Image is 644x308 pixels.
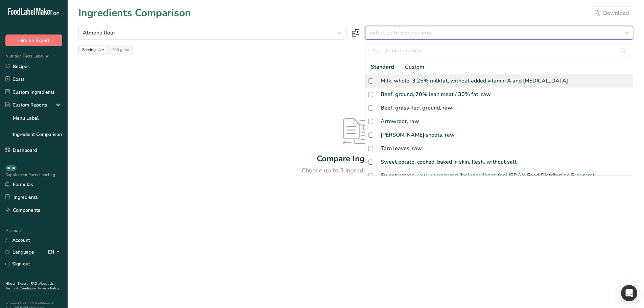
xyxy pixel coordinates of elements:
[381,77,568,85] div: Milk, whole, 3.25% milkfat, without added vitamin A and [MEDICAL_DATA]
[5,246,34,258] a: Language
[5,281,29,286] a: Hire an Expert .
[591,6,633,20] button: Download
[381,117,419,125] div: Arrowroot, raw
[38,286,59,291] a: Privacy Policy
[5,281,54,291] a: About Us .
[317,152,395,165] div: Compare Ingredients
[368,44,630,57] input: Search for ingredient
[5,101,47,109] div: Custom Reports
[31,281,39,286] a: FAQ .
[78,26,347,40] button: Almond flour
[621,285,637,301] div: Open Intercom Messenger
[6,286,38,291] a: Terms & Conditions .
[381,171,594,180] div: Sweet potato, raw, unprepared (Includes foods for USDA's Food Distribution Program)
[371,63,394,71] span: Standard
[381,131,455,139] div: [PERSON_NAME] shoots, raw
[381,104,452,112] div: Beef, grass-fed, ground, raw
[381,158,517,166] div: Sweet potato, cooked, baked in skin, flesh, without salt
[83,29,115,37] span: Almond flour
[79,46,106,53] div: Serving size
[5,34,62,46] button: Hire an Expert
[405,63,424,71] span: Custom
[78,5,191,21] h1: Ingredients Comparison
[595,9,629,17] div: Download
[5,165,17,171] div: BETA
[302,166,410,175] div: Choose up to 3 ingredients to compare
[365,26,633,40] button: Select up to 3 ingredients
[369,29,433,37] span: Select up to 3 ingredients
[381,90,491,98] div: Beef, ground, 70% lean meat / 30% fat, raw
[48,248,62,256] div: EN
[109,46,132,53] div: 100 gram
[381,144,422,152] div: Taro leaves, raw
